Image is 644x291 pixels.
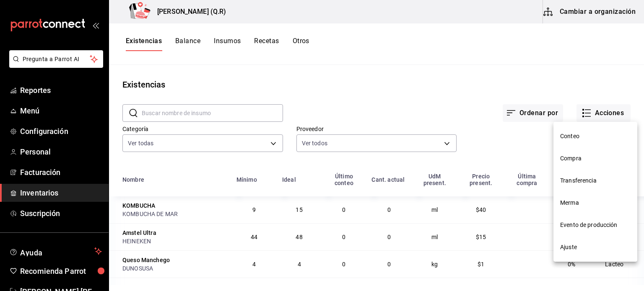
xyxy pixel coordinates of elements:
[560,176,631,185] span: Transferencia
[560,243,631,252] span: Ajuste
[560,221,631,229] span: Evento de producción
[560,198,631,207] span: Merma
[560,154,631,163] span: Compra
[560,132,631,141] span: Conteo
